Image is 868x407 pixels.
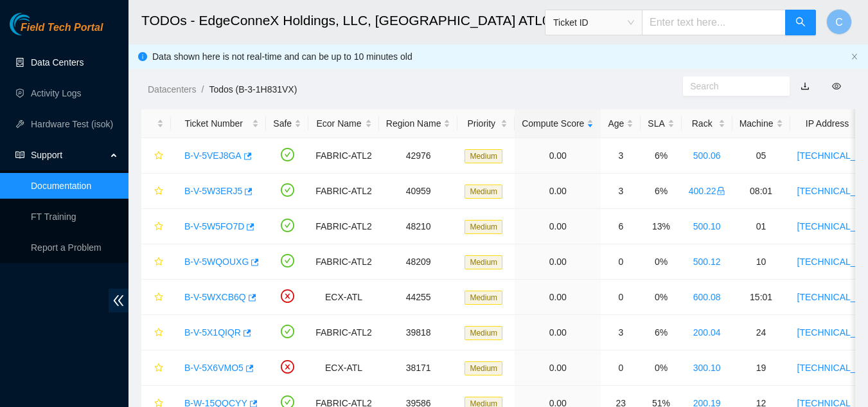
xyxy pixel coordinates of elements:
[465,291,502,305] span: Medium
[154,151,163,161] span: star
[465,326,502,340] span: Medium
[465,149,502,163] span: Medium
[732,315,790,350] td: 24
[201,84,204,95] span: /
[515,244,601,280] td: 0.00
[732,244,790,280] td: 10
[693,363,721,373] a: 300.10
[642,10,786,35] input: Enter text here...
[148,216,164,237] button: star
[732,350,790,386] td: 19
[15,150,24,159] span: read
[148,287,164,307] button: star
[148,145,164,166] button: star
[154,186,163,197] span: star
[31,142,107,168] span: Support
[379,174,458,209] td: 40959
[601,350,641,386] td: 0
[184,221,244,231] a: B-V-5W5FO7D
[797,327,867,338] a: [TECHNICAL_ID]
[184,186,242,196] a: B-V-5W3ERJ5
[693,292,721,302] a: 600.08
[154,293,163,303] span: star
[148,251,164,272] button: star
[148,84,196,95] a: Datacenters
[281,219,294,232] span: check-circle
[148,181,164,201] button: star
[281,183,294,197] span: check-circle
[601,174,641,209] td: 3
[109,289,128,312] span: double-left
[379,209,458,244] td: 48210
[791,76,819,96] button: download
[601,315,641,350] td: 3
[10,13,65,35] img: Akamai Technologies
[641,315,681,350] td: 6%
[31,88,82,98] a: Activity Logs
[308,244,379,280] td: FABRIC-ATL2
[641,244,681,280] td: 0%
[641,174,681,209] td: 6%
[689,186,725,196] a: 400.22lock
[797,257,867,267] a: [TECHNICAL_ID]
[801,81,810,91] a: download
[465,255,502,269] span: Medium
[785,10,816,35] button: search
[601,280,641,315] td: 0
[797,292,867,302] a: [TECHNICAL_ID]
[693,327,721,338] a: 200.04
[281,254,294,267] span: check-circle
[209,84,297,95] a: Todos (B-3-1H831VX)
[184,150,242,161] a: B-V-5VEJ8GA
[281,148,294,161] span: check-circle
[308,209,379,244] td: FABRIC-ATL2
[732,280,790,315] td: 15:01
[732,138,790,174] td: 05
[148,322,164,343] button: star
[148,357,164,378] button: star
[732,209,790,244] td: 01
[797,363,867,373] a: [TECHNICAL_ID]
[716,186,725,195] span: lock
[690,79,772,93] input: Search
[515,138,601,174] td: 0.00
[308,280,379,315] td: ECX-ATL
[154,328,163,338] span: star
[835,14,843,30] span: C
[601,209,641,244] td: 6
[693,257,721,267] a: 500.12
[832,82,841,91] span: eye
[154,363,163,374] span: star
[515,209,601,244] td: 0.00
[515,280,601,315] td: 0.00
[31,119,113,129] a: Hardware Test (isok)
[184,292,246,302] a: B-V-5WXCB6Q
[641,350,681,386] td: 0%
[851,53,858,61] button: close
[21,22,103,34] span: Field Tech Portal
[641,280,681,315] td: 0%
[10,23,103,40] a: Akamai TechnologiesField Tech Portal
[732,174,790,209] td: 08:01
[601,138,641,174] td: 3
[826,9,852,35] button: C
[379,138,458,174] td: 42976
[281,325,294,338] span: check-circle
[515,315,601,350] td: 0.00
[281,289,294,303] span: close-circle
[693,150,721,161] a: 500.06
[31,181,91,191] a: Documentation
[379,280,458,315] td: 44255
[308,174,379,209] td: FABRIC-ATL2
[553,13,634,32] span: Ticket ID
[465,220,502,234] span: Medium
[797,150,867,161] a: [TECHNICAL_ID]
[154,257,163,267] span: star
[31,212,76,222] a: FT Training
[154,222,163,232] span: star
[515,174,601,209] td: 0.00
[465,185,502,199] span: Medium
[184,257,249,267] a: B-V-5WQOUXG
[797,221,867,231] a: [TECHNICAL_ID]
[515,350,601,386] td: 0.00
